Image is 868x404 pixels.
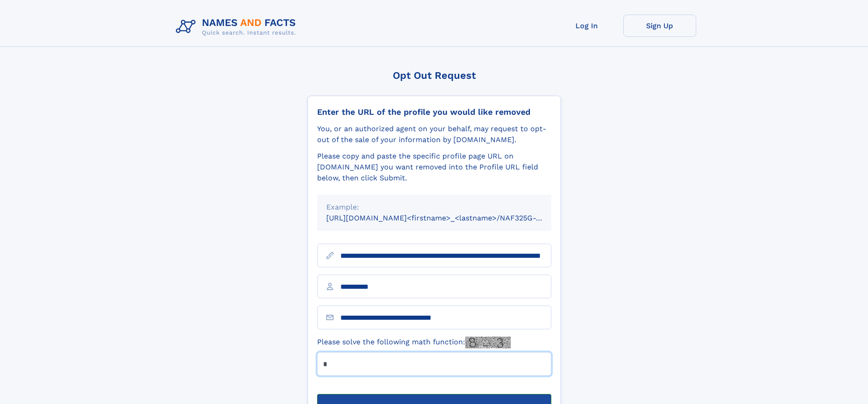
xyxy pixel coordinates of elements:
[317,107,551,117] div: Enter the URL of the profile you would like removed
[623,15,696,37] a: Sign Up
[326,214,569,222] small: [URL][DOMAIN_NAME]<firstname>_<lastname>/NAF325G-xxxxxxxx
[550,15,623,37] a: Log In
[308,70,561,81] div: Opt Out Request
[317,123,551,145] div: You, or an authorized agent on your behalf, may request to opt-out of the sale of your informatio...
[317,151,551,184] div: Please copy and paste the specific profile page URL on [DOMAIN_NAME] you want removed into the Pr...
[317,337,511,348] label: Please solve the following math function:
[326,202,542,213] div: Example:
[172,15,303,39] img: Logo Names and Facts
